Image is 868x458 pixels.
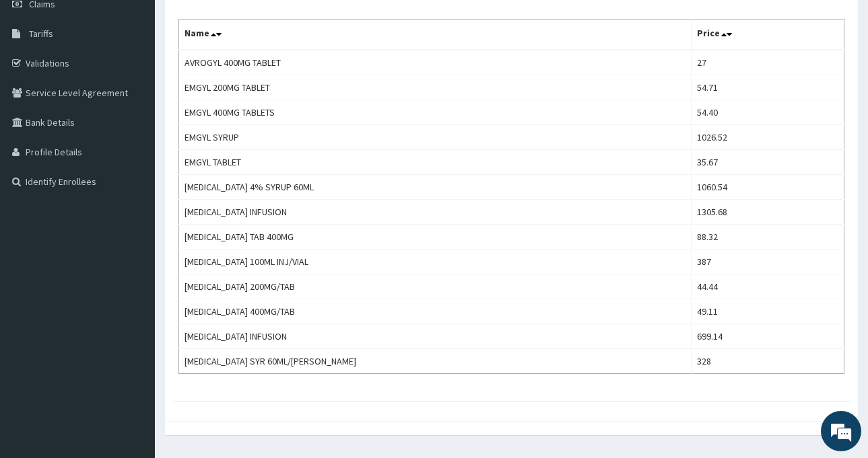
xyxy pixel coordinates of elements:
[179,125,692,150] td: EMGYL SYRUP
[25,67,55,101] img: d_794563401_company_1708531726252_794563401
[179,100,692,125] td: EMGYL 400MG TABLETS
[692,175,844,200] td: 1060.54
[179,75,692,100] td: EMGYL 200MG TABLET
[179,20,692,50] th: Name
[692,225,844,250] td: 88.32
[221,7,253,39] div: Minimize live chat window
[692,274,844,299] td: 44.44
[692,200,844,225] td: 1305.68
[692,299,844,324] td: 49.11
[692,100,844,125] td: 54.40
[692,349,844,374] td: 328
[70,75,226,93] div: Chat with us now
[179,299,692,324] td: [MEDICAL_DATA] 400MG/TAB
[179,250,692,274] td: [MEDICAL_DATA] 100ML INJ/VIAL
[692,125,844,150] td: 1026.52
[179,150,692,175] td: EMGYL TABLET
[692,324,844,349] td: 699.14
[692,50,844,75] td: 27
[29,28,53,40] span: Tariffs
[179,175,692,200] td: [MEDICAL_DATA] 4% SYRUP 60ML
[7,311,257,358] textarea: Type your message and hit 'Enter'
[692,75,844,100] td: 54.71
[78,141,186,277] span: We're online!
[179,50,692,75] td: AVROGYL 400MG TABLET
[179,324,692,349] td: [MEDICAL_DATA] INFUSION
[692,150,844,175] td: 35.67
[179,200,692,225] td: [MEDICAL_DATA] INFUSION
[692,20,844,50] th: Price
[179,349,692,374] td: [MEDICAL_DATA] SYR 60ML/[PERSON_NAME]
[179,225,692,250] td: [MEDICAL_DATA] TAB 400MG
[179,274,692,299] td: [MEDICAL_DATA] 200MG/TAB
[692,250,844,274] td: 387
